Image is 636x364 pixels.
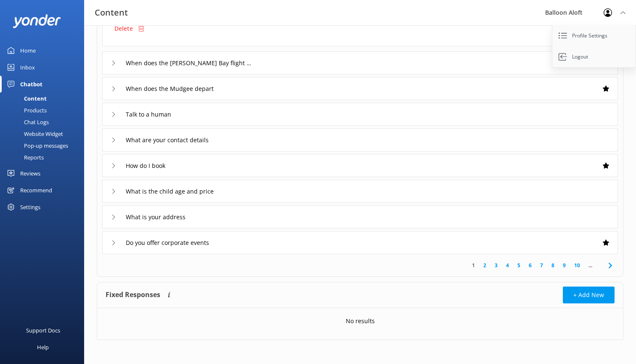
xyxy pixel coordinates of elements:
div: Reviews [20,165,40,182]
span: ... [584,261,596,269]
a: 5 [513,261,525,269]
a: Pop-up messages [5,140,84,151]
div: Content [5,93,47,104]
a: Content [5,93,84,104]
div: Inbox [20,59,35,76]
div: Chatbot [20,76,42,93]
div: Chat Logs [5,116,49,128]
a: 10 [570,261,584,269]
a: 1 [468,261,479,269]
div: Products [5,104,47,116]
p: Delete [114,24,133,33]
div: Support Docs [26,322,60,339]
div: Reports [5,151,44,163]
div: Pop-up messages [5,140,68,151]
a: 4 [502,261,513,269]
a: 3 [490,261,502,269]
a: Website Widget [5,128,84,140]
div: Settings [20,199,40,215]
a: 7 [536,261,547,269]
div: Website Widget [5,128,63,140]
h4: Fixed Responses [106,287,160,303]
a: 2 [479,261,490,269]
p: No results [346,316,375,326]
a: 8 [547,261,559,269]
img: yonder-white-logo.png [13,14,61,28]
button: + Add New [563,287,615,303]
div: Recommend [20,182,52,199]
a: Chat Logs [5,116,84,128]
h3: Content [95,6,128,19]
a: Products [5,104,84,116]
div: Help [37,339,49,356]
div: Home [20,42,36,59]
a: Reports [5,151,84,163]
a: 6 [525,261,536,269]
a: 9 [559,261,570,269]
